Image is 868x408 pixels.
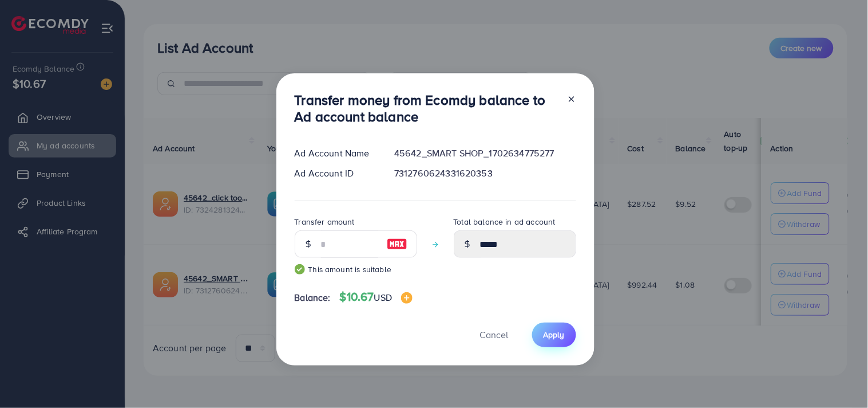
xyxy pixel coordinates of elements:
span: Cancel [480,328,509,341]
div: 45642_SMART SHOP_1702634775277 [385,147,585,160]
button: Cancel [466,323,523,347]
span: USD [374,291,392,304]
small: This amount is suitable [295,264,417,275]
img: image [387,237,407,251]
img: image [401,292,413,304]
span: Apply [544,329,565,340]
iframe: Chat [819,356,859,399]
label: Transfer amount [295,216,355,227]
h4: $10.67 [340,290,413,304]
div: 7312760624331620353 [385,167,585,180]
h3: Transfer money from Ecomdy balance to Ad account balance [295,92,558,125]
label: Total balance in ad account [454,216,556,227]
span: Balance: [295,291,331,304]
div: Ad Account Name [286,147,386,160]
button: Apply [532,323,576,347]
div: Ad Account ID [286,167,386,180]
img: guide [295,264,305,274]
